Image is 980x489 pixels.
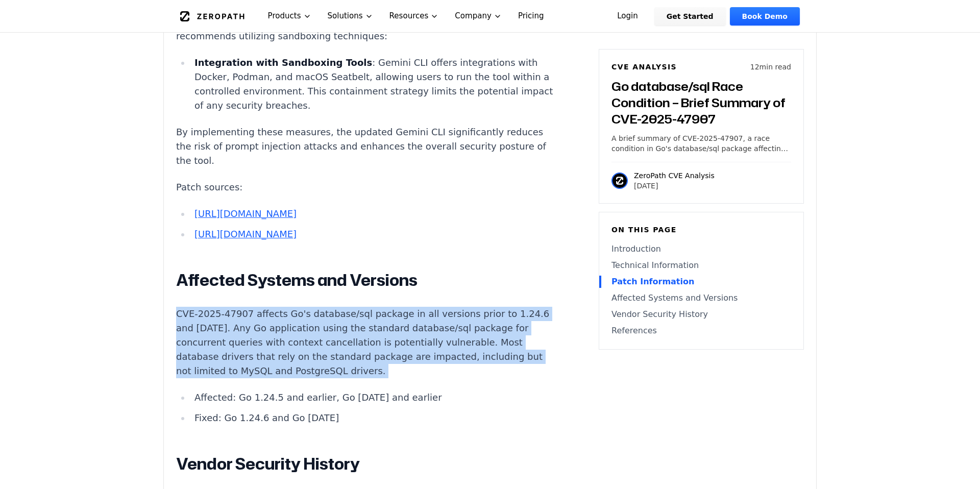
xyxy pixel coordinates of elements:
strong: Integration with Sandboxing Tools [194,57,372,68]
h2: Vendor Security History [176,454,556,474]
p: CVE-2025-47907 affects Go's database/sql package in all versions prior to 1.24.6 and [DATE]. Any ... [176,307,556,378]
a: Login [605,7,650,26]
p: A brief summary of CVE-2025-47907, a race condition in Go's database/sql package affecting query ... [611,133,791,154]
img: ZeroPath CVE Analysis [611,173,628,189]
a: Introduction [611,243,791,255]
li: Fixed: Go 1.24.6 and Go [DATE] [190,411,556,425]
a: Get Started [654,7,726,26]
li: Affected: Go 1.24.5 and earlier, Go [DATE] and earlier [190,390,556,405]
a: [URL][DOMAIN_NAME] [194,208,297,219]
a: References [611,325,791,337]
p: [DATE] [634,181,715,191]
a: Patch Information [611,276,791,288]
h6: On this page [611,225,791,235]
a: [URL][DOMAIN_NAME] [194,229,297,239]
a: Book Demo [730,7,800,26]
a: Vendor Security History [611,308,791,321]
a: Technical Information [611,259,791,272]
p: ZeroPath CVE Analysis [634,170,715,181]
p: 12 min read [750,62,791,72]
p: By implementing these measures, the updated Gemini CLI significantly reduces the risk of prompt i... [176,125,556,168]
a: Affected Systems and Versions [611,292,791,304]
li: : Gemini CLI offers integrations with Docker, Podman, and macOS Seatbelt, allowing users to run t... [190,56,556,113]
h6: CVE Analysis [611,62,677,72]
h3: Go database/sql Race Condition – Brief Summary of CVE-2025-47907 [611,78,791,127]
p: Patch sources: [176,180,556,194]
h2: Affected Systems and Versions [176,270,556,290]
